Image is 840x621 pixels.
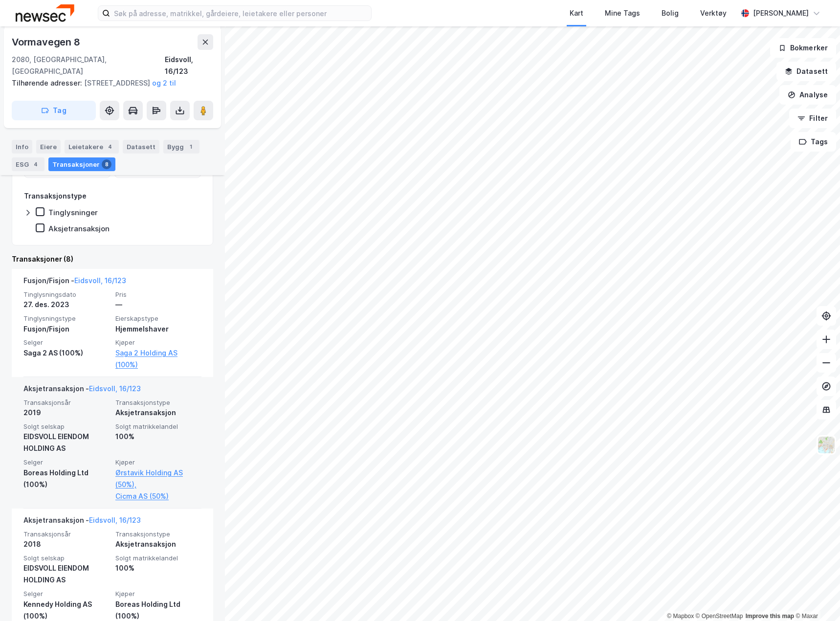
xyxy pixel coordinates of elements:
[23,383,141,399] div: Aksjetransaksjon -
[115,314,201,323] span: Eierskapstype
[789,109,836,128] button: Filter
[105,142,115,152] div: 4
[115,338,201,347] span: Kjøper
[186,142,196,152] div: 1
[23,530,110,538] span: Transaksjonsår
[696,613,743,620] a: OpenStreetMap
[700,7,727,19] div: Verktøy
[163,140,199,154] div: Bygg
[16,4,74,22] img: newsec-logo.f6e21ccffca1b3a03d2d.png
[89,516,141,524] a: Eidsvoll, 16/123
[23,562,110,586] div: EIDSVOLL EIENDOM HOLDING AS
[115,554,201,562] span: Solgt matrikkelandel
[31,159,41,169] div: 4
[115,431,201,443] div: 100%
[48,157,115,171] div: Transaksjoner
[115,290,201,299] span: Pris
[23,538,110,550] div: 2018
[115,590,201,598] span: Kjøper
[12,140,32,154] div: Info
[89,384,141,393] a: Eidsvoll, 16/123
[115,347,201,371] a: Saga 2 Holding AS (100%)
[65,140,119,154] div: Leietakere
[23,399,110,407] span: Transaksjonsår
[12,77,205,89] div: [STREET_ADDRESS]
[115,458,201,466] span: Kjøper
[770,38,836,58] button: Bokmerker
[123,140,159,154] div: Datasett
[753,7,809,19] div: [PERSON_NAME]
[102,159,111,169] div: 8
[791,574,840,621] iframe: Chat Widget
[23,422,110,431] span: Solgt selskap
[23,467,110,490] div: Boreas Holding Ltd (100%)
[23,347,110,359] div: Saga 2 AS (100%)
[115,323,201,335] div: Hjemmelshaver
[36,140,61,154] div: Eiere
[48,224,110,233] div: Aksjetransaksjon
[12,101,96,120] button: Tag
[23,290,110,299] span: Tinglysningsdato
[746,613,794,620] a: Improve this map
[12,79,84,87] span: Tilhørende adresser:
[115,299,201,310] div: —
[667,613,694,620] a: Mapbox
[115,399,201,407] span: Transaksjonstype
[23,407,110,419] div: 2019
[605,7,640,19] div: Mine Tags
[48,208,98,217] div: Tinglysninger
[115,407,201,419] div: Aksjetransaksjon
[110,6,371,21] input: Søk på adresse, matrikkel, gårdeiere, leietakere eller personer
[23,314,110,323] span: Tinglysningstype
[570,7,583,19] div: Kart
[662,7,679,19] div: Bolig
[776,62,836,81] button: Datasett
[23,590,110,598] span: Selger
[115,467,201,490] a: Ørstavik Holding AS (50%),
[12,157,44,171] div: ESG
[23,458,110,466] span: Selger
[115,562,201,574] div: 100%
[779,85,836,105] button: Analyse
[12,54,165,77] div: 2080, [GEOGRAPHIC_DATA], [GEOGRAPHIC_DATA]
[23,554,110,562] span: Solgt selskap
[23,275,126,290] div: Fusjon/Fisjon -
[74,276,126,285] a: Eidsvoll, 16/123
[23,514,141,530] div: Aksjetransaksjon -
[817,436,836,454] img: Z
[12,253,213,265] div: Transaksjoner (8)
[23,431,110,454] div: EIDSVOLL EIENDOM HOLDING AS
[115,530,201,538] span: Transaksjonstype
[24,190,87,202] div: Transaksjonstype
[791,132,836,152] button: Tags
[115,422,201,431] span: Solgt matrikkelandel
[115,490,201,502] a: Cicma AS (50%)
[23,338,110,347] span: Selger
[23,299,110,310] div: 27. des. 2023
[165,54,213,77] div: Eidsvoll, 16/123
[23,323,110,335] div: Fusjon/Fisjon
[115,538,201,550] div: Aksjetransaksjon
[12,34,82,50] div: Vormavegen 8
